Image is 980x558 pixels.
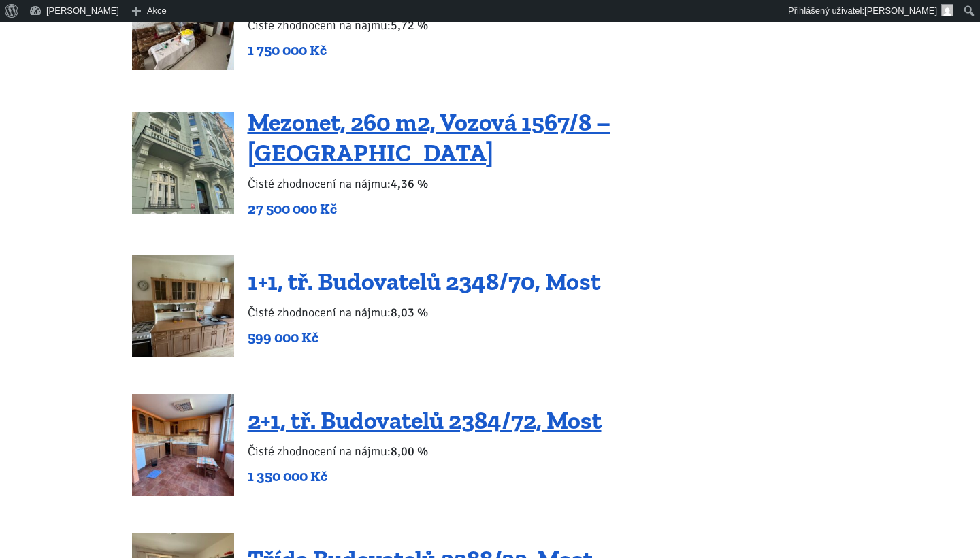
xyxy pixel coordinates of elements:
[391,18,428,33] b: 5,72 %
[248,328,600,347] p: 599 000 Kč
[248,303,600,322] p: Čisté zhodnocení na nájmu:
[391,176,428,191] b: 4,36 %
[248,467,602,486] p: 1 350 000 Kč
[248,267,600,296] a: 1+1, tř. Budovatelů 2348/70, Most
[391,444,428,459] b: 8,00 %
[248,16,625,35] p: Čisté zhodnocení na nájmu:
[248,442,602,461] p: Čisté zhodnocení na nájmu:
[864,5,937,16] span: [PERSON_NAME]
[391,305,428,320] b: 8,03 %
[248,174,849,193] p: Čisté zhodnocení na nájmu:
[248,108,610,167] a: Mezonet, 260 m2, Vozová 1567/8 – [GEOGRAPHIC_DATA]
[248,41,625,60] p: 1 750 000 Kč
[248,199,849,218] p: 27 500 000 Kč
[248,406,602,435] a: 2+1, tř. Budovatelů 2384/72, Most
